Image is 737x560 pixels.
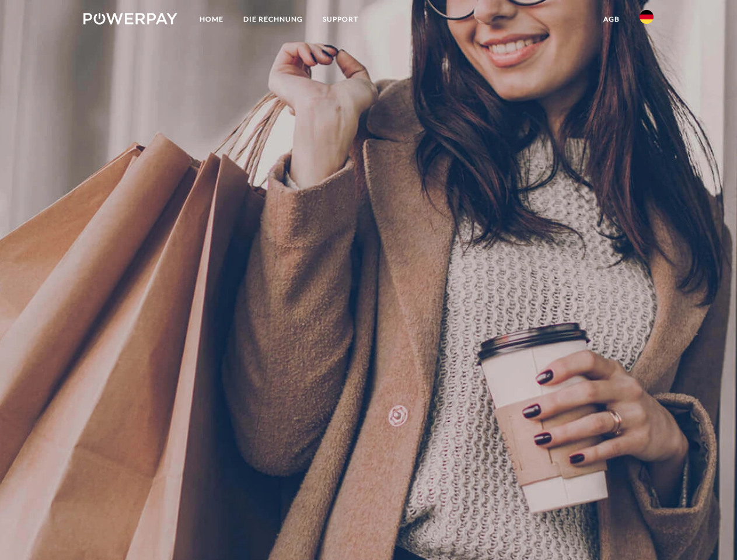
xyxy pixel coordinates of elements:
[83,13,177,24] img: logo-powerpay-white.svg
[593,9,630,30] a: agb
[190,9,233,30] a: Home
[640,10,654,24] img: de
[313,9,368,30] a: SUPPORT
[233,9,313,30] a: DIE RECHNUNG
